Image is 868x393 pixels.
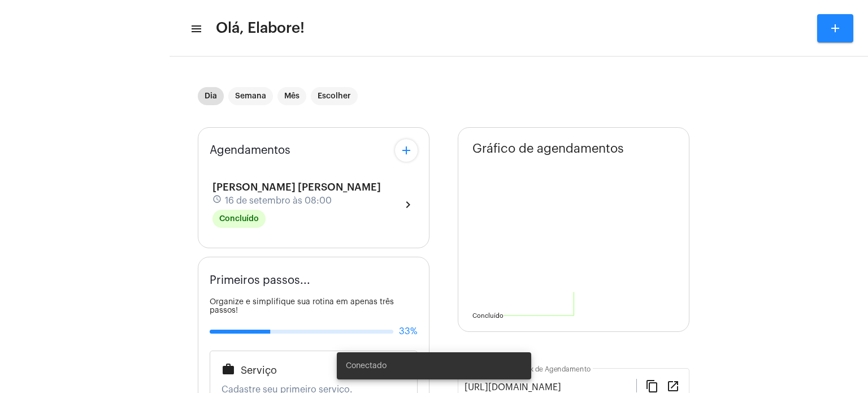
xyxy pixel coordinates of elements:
[828,21,842,35] mat-icon: add
[241,365,277,376] span: Serviço
[666,379,680,392] mat-icon: open_in_new
[400,144,413,157] mat-icon: add
[645,379,659,392] mat-icon: content_copy
[465,382,636,392] input: Link
[225,196,332,206] span: 16 de setembro às 08:00
[472,142,624,156] span: Gráfico de agendamentos
[212,195,223,207] mat-icon: schedule
[212,182,381,192] span: [PERSON_NAME] [PERSON_NAME]
[228,87,273,105] mat-chip: Semana
[399,326,418,336] span: 33%
[311,87,358,105] mat-chip: Escolher
[222,362,235,376] mat-icon: work
[472,313,504,319] text: Concluído
[212,210,266,228] mat-chip: Concluído
[401,198,415,211] mat-icon: chevron_right
[210,298,394,314] span: Organize e simplifique sua rotina em apenas três passos!
[210,274,310,287] span: Primeiros passos...
[190,22,201,36] mat-icon: sidenav icon
[277,87,306,105] mat-chip: Mês
[216,19,305,37] span: Olá, Elabore!
[198,87,224,105] mat-chip: Dia
[346,360,387,372] span: Conectado
[210,144,290,157] span: Agendamentos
